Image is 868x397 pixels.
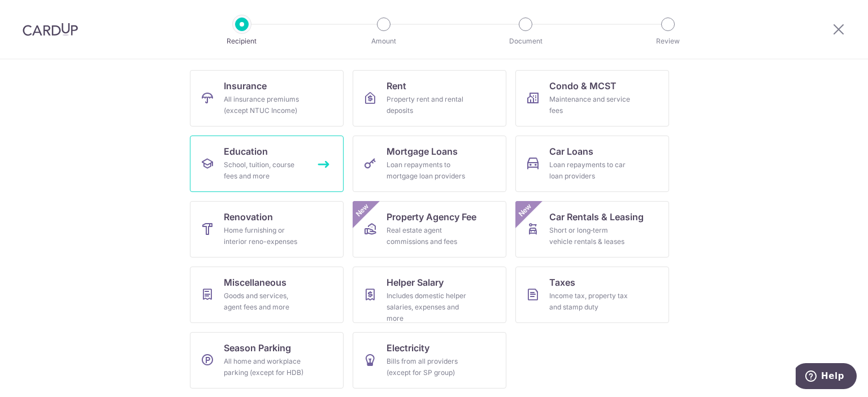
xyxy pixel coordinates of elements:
[353,136,506,192] a: Mortgage LoansLoan repayments to mortgage loan providers
[190,267,344,323] a: MiscellaneousGoods and services, agent fees and more
[224,94,305,116] div: All insurance premiums (except NTUC Income)
[190,201,344,258] a: RenovationHome furnishing or interior reno-expenses
[224,79,267,93] span: Insurance
[515,201,669,258] a: Car Rentals & LeasingShort or long‑term vehicle rentals & leasesNew
[515,267,669,323] a: TaxesIncome tax, property tax and stamp duty
[224,290,305,313] div: Goods and services, agent fees and more
[515,136,669,192] a: Car LoansLoan repayments to car loan providers
[190,136,344,192] a: EducationSchool, tuition, course fees and more
[549,210,644,224] span: Car Rentals & Leasing
[549,159,631,182] div: Loan repayments to car loan providers
[516,201,535,220] span: New
[387,79,406,93] span: Rent
[353,201,506,258] a: Property Agency FeeReal estate agent commissions and feesNew
[190,332,344,389] a: Season ParkingAll home and workplace parking (except for HDB)
[549,94,631,116] div: Maintenance and service fees
[387,290,468,324] div: Includes domestic helper salaries, expenses and more
[353,70,506,126] a: RentProperty rent and rental deposits
[387,145,458,158] span: Mortgage Loans
[224,210,273,224] span: Renovation
[224,356,305,378] div: All home and workplace parking (except for HDB)
[549,225,631,247] div: Short or long‑term vehicle rentals & leases
[353,267,506,323] a: Helper SalaryIncludes domestic helper salaries, expenses and more
[387,341,429,355] span: Electricity
[224,225,305,247] div: Home furnishing or interior reno-expenses
[549,145,593,158] span: Car Loans
[387,159,468,182] div: Loan repayments to mortgage loan providers
[387,94,468,116] div: Property rent and rental deposits
[387,210,476,224] span: Property Agency Fee
[796,363,857,391] iframe: Opens a widget where you can find more information
[224,159,305,182] div: School, tuition, course fees and more
[23,23,78,36] img: CardUp
[353,332,506,389] a: ElectricityBills from all providers (except for SP group)
[387,225,468,247] div: Real estate agent commissions and fees
[515,70,669,126] a: Condo & MCSTMaintenance and service fees
[224,145,268,158] span: Education
[387,356,468,378] div: Bills from all providers (except for SP group)
[549,276,575,289] span: Taxes
[484,36,567,47] p: Document
[224,341,291,355] span: Season Parking
[549,79,617,93] span: Condo & MCST
[190,70,344,126] a: InsuranceAll insurance premiums (except NTUC Income)
[200,36,284,47] p: Recipient
[626,36,710,47] p: Review
[387,276,444,289] span: Helper Salary
[353,201,372,220] span: New
[549,290,631,313] div: Income tax, property tax and stamp duty
[224,276,287,289] span: Miscellaneous
[342,36,426,47] p: Amount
